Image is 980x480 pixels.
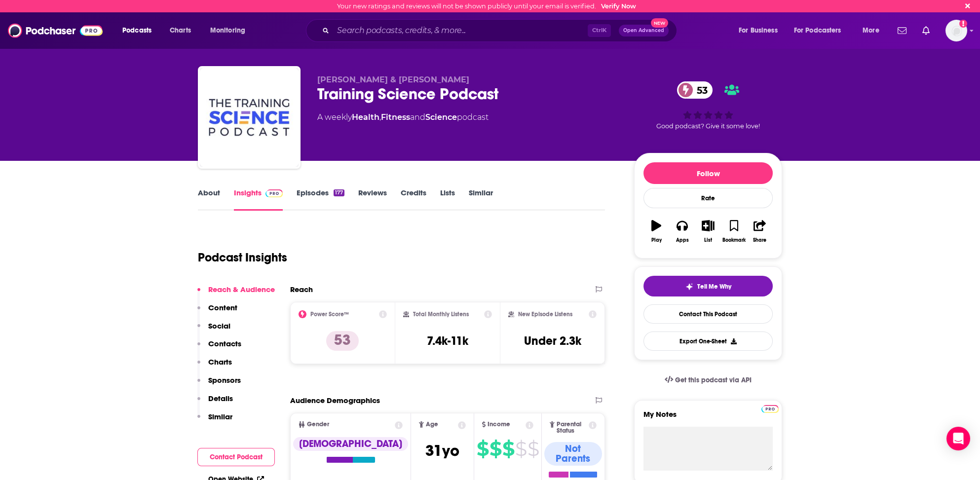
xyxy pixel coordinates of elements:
p: Details [208,394,233,403]
a: Health [352,112,379,122]
a: Episodes177 [297,188,344,211]
button: Similar [197,412,232,430]
img: Podchaser - Follow, Share and Rate Podcasts [8,21,103,40]
button: open menu [856,23,892,38]
div: Not Parents [544,442,602,466]
a: Charts [163,23,197,38]
div: [DEMOGRAPHIC_DATA] [293,437,408,451]
span: Podcasts [122,24,151,37]
button: open menu [203,23,258,38]
div: 177 [334,189,344,196]
span: , [379,112,381,122]
span: $ [490,441,501,457]
button: Contacts [197,339,241,357]
p: 53 [326,331,359,351]
button: Play [643,214,669,249]
div: Play [651,237,662,243]
span: 53 [687,81,713,99]
input: Search podcasts, credits, & more... [333,23,588,38]
span: Charts [170,24,191,37]
div: Your new ratings and reviews will not be shown publicly until your email is verified. [337,2,636,10]
h2: New Episode Listens [518,311,572,318]
button: open menu [788,23,856,38]
button: Social [197,321,230,339]
div: A weekly podcast [317,111,489,123]
img: Podchaser Pro [761,405,779,413]
span: Income [488,421,510,428]
button: Details [197,394,233,412]
p: Charts [208,357,232,367]
img: Training Science Podcast [200,68,299,167]
button: Reach & Audience [197,285,275,303]
div: List [704,237,712,243]
h2: Audience Demographics [290,396,380,405]
span: Age [426,421,438,428]
span: Gender [307,421,329,428]
button: open menu [115,23,164,38]
a: Credits [401,188,426,211]
span: Parental Status [557,421,587,434]
a: Similar [469,188,493,211]
a: Pro website [761,404,779,413]
h2: Power Score™ [310,311,349,318]
a: About [198,188,220,211]
span: 31 yo [425,441,459,460]
p: Contacts [208,339,241,348]
span: $ [528,441,539,457]
div: Share [753,237,766,243]
button: Charts [197,357,232,375]
a: Get this podcast via API [657,368,759,392]
a: Fitness [381,112,410,122]
label: My Notes [643,409,773,427]
p: Social [208,321,230,331]
a: Show notifications dropdown [918,22,934,39]
h2: Reach [290,285,313,294]
h3: 7.4k-11k [427,333,468,348]
div: 53Good podcast? Give it some love! [634,75,782,136]
button: Bookmark [721,214,747,249]
p: Reach & Audience [208,285,275,294]
span: $ [477,441,489,457]
button: Show profile menu [945,20,967,41]
span: Open Advanced [623,28,664,33]
p: Similar [208,412,232,421]
img: User Profile [945,20,967,41]
span: $ [515,441,527,457]
span: For Business [739,24,778,37]
svg: Email not verified [959,20,967,28]
button: List [695,214,721,249]
span: Logged in as BretAita [945,20,967,41]
span: New [651,18,669,28]
div: Open Intercom Messenger [946,427,970,450]
span: Tell Me Why [697,283,731,291]
a: Science [425,112,457,122]
div: Apps [676,237,689,243]
button: Sponsors [197,375,241,394]
p: Content [208,303,237,312]
button: Contact Podcast [197,448,275,466]
div: Search podcasts, credits, & more... [315,19,686,42]
button: Content [197,303,237,321]
h1: Podcast Insights [198,250,287,265]
button: Apps [669,214,695,249]
span: [PERSON_NAME] & [PERSON_NAME] [317,75,469,84]
span: Ctrl K [588,24,611,37]
img: Podchaser Pro [265,189,283,197]
img: tell me why sparkle [685,283,693,291]
button: Open AdvancedNew [619,25,669,37]
span: and [410,112,425,122]
span: More [863,24,879,37]
button: Follow [643,162,773,184]
span: Monitoring [210,24,245,37]
p: Sponsors [208,375,241,385]
a: Contact This Podcast [643,304,773,324]
h2: Total Monthly Listens [413,311,469,318]
button: open menu [732,23,790,38]
div: Rate [643,188,773,208]
div: Bookmark [722,237,746,243]
button: Share [747,214,773,249]
a: Lists [440,188,455,211]
button: Export One-Sheet [643,332,773,351]
button: tell me why sparkleTell Me Why [643,276,773,296]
